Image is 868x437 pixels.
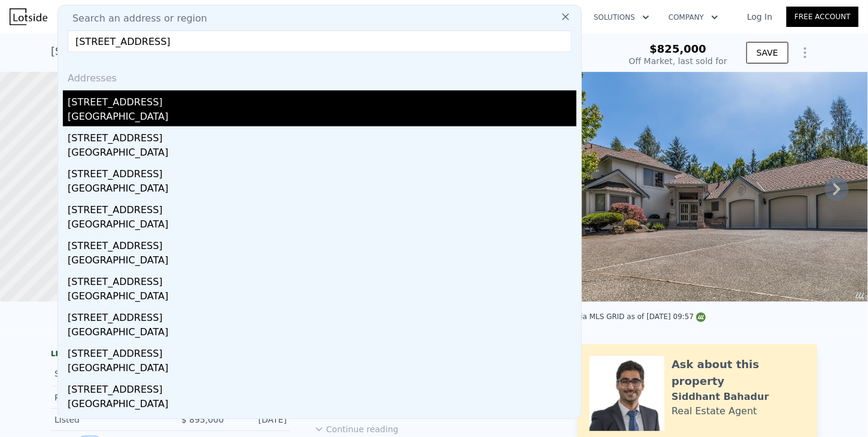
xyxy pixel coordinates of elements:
button: SAVE [746,42,788,63]
div: Ask about this property [672,356,805,390]
div: [GEOGRAPHIC_DATA] [68,397,576,414]
div: [GEOGRAPHIC_DATA] [68,217,576,234]
span: Search an address or region [63,11,207,26]
div: [GEOGRAPHIC_DATA] [68,253,576,270]
div: [STREET_ADDRESS] [68,270,576,289]
a: Log In [733,11,787,23]
a: Free Account [787,7,858,27]
div: Off Market, last sold for [629,55,727,67]
div: Sold [54,366,161,381]
div: [GEOGRAPHIC_DATA] [68,289,576,306]
div: [STREET_ADDRESS] [68,162,576,181]
div: Real Estate Agent [672,404,757,418]
img: NWMLS Logo [696,312,706,322]
div: [GEOGRAPHIC_DATA] [68,110,576,126]
button: Show Options [793,41,817,65]
div: [STREET_ADDRESS] [68,198,576,217]
div: [STREET_ADDRESS] [68,342,576,361]
div: [STREET_ADDRESS][PERSON_NAME] , [GEOGRAPHIC_DATA] , WA 98166 [51,43,429,60]
div: LISTING & SALE HISTORY [51,349,290,361]
button: Company [659,7,728,28]
img: Lotside [10,8,47,25]
input: Enter an address, city, region, neighborhood or zip code [68,31,572,52]
div: [GEOGRAPHIC_DATA] [68,181,576,198]
div: [STREET_ADDRESS] [68,126,576,145]
div: [STREET_ADDRESS] [68,90,576,110]
div: [STREET_ADDRESS] [68,234,576,253]
div: [GEOGRAPHIC_DATA] [68,145,576,162]
button: Continue reading [314,423,399,435]
div: [STREET_ADDRESS] [68,414,576,433]
div: [DATE] [233,414,287,426]
div: [STREET_ADDRESS] [68,378,576,397]
div: Listed [54,414,161,426]
div: Addresses [63,62,576,90]
div: Price Decrease [54,392,161,403]
div: [GEOGRAPHIC_DATA] [68,361,576,378]
span: $ 895,000 [181,415,224,424]
button: Solutions [584,7,659,28]
div: Siddhant Bahadur [672,390,769,404]
div: [GEOGRAPHIC_DATA] [68,325,576,342]
div: [STREET_ADDRESS] [68,306,576,325]
span: $825,000 [650,43,706,55]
